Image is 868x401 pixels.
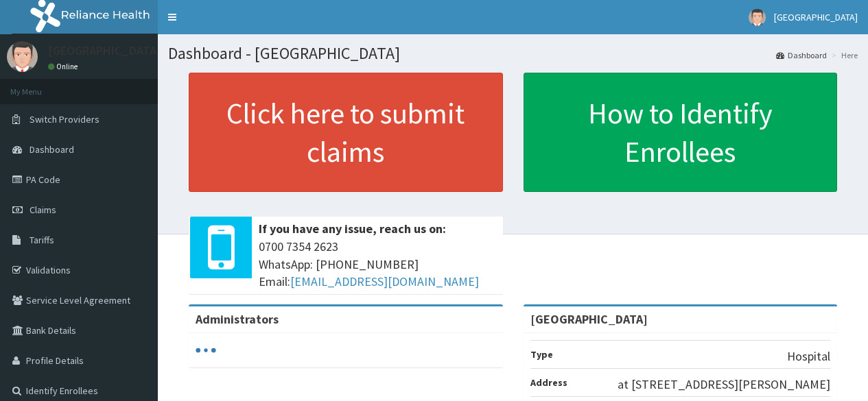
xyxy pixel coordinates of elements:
p: Hospital [787,348,830,365]
b: If you have any issue, reach us on: [259,221,446,236]
span: Switch Providers [30,113,99,125]
a: [EMAIL_ADDRESS][DOMAIN_NAME] [290,274,479,289]
span: [GEOGRAPHIC_DATA] [774,11,858,23]
b: Type [530,348,553,361]
a: Click here to submit claims [189,73,503,192]
span: Tariffs [30,234,54,246]
p: at [STREET_ADDRESS][PERSON_NAME] [618,376,830,393]
img: User Image [7,41,38,72]
span: Claims [30,204,56,216]
svg: audio-loading [196,340,216,361]
b: Administrators [196,311,279,327]
a: How to Identify Enrollees [524,73,838,192]
p: [GEOGRAPHIC_DATA] [48,45,161,57]
a: Dashboard [776,49,827,61]
img: User Image [749,9,766,26]
a: Online [48,62,81,71]
span: 0700 7354 2623 WhatsApp: [PHONE_NUMBER] Email: [259,238,496,291]
b: Address [530,376,567,389]
h1: Dashboard - [GEOGRAPHIC_DATA] [168,45,858,62]
strong: [GEOGRAPHIC_DATA] [530,311,648,327]
li: Here [828,49,858,61]
span: Dashboard [30,143,74,156]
